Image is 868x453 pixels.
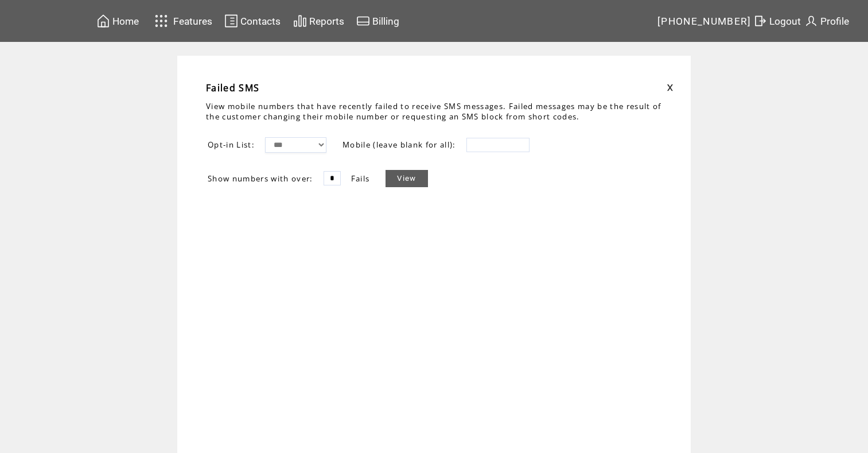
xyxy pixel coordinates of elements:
a: Features [150,10,215,32]
img: profile.svg [804,14,818,28]
a: Home [95,12,141,30]
span: Profile [820,16,849,27]
span: Mobile (leave blank for all): [342,140,456,150]
span: Logout [769,16,801,27]
span: [PHONE_NUMBER] [657,16,752,27]
img: home.svg [96,14,110,28]
span: View mobile numbers that have recently failed to receive SMS messages. Failed messages may be the... [206,101,661,122]
span: Home [112,16,139,27]
span: Failed SMS [206,82,259,94]
span: Contacts [240,16,281,27]
a: Logout [752,12,803,30]
img: features.svg [151,11,172,30]
a: View [386,170,427,187]
a: Reports [291,12,346,30]
a: Billing [355,12,401,30]
img: creidtcard.svg [356,14,370,28]
span: Billing [372,16,399,27]
span: Fails [351,173,370,184]
img: contacts.svg [224,14,238,28]
span: Reports [309,16,344,27]
a: Profile [803,12,851,30]
img: chart.svg [293,14,307,28]
a: Contacts [223,12,282,30]
span: Opt-in List: [208,140,255,150]
span: Show numbers with over: [208,173,313,184]
span: Features [173,16,212,27]
img: exit.svg [753,14,767,28]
